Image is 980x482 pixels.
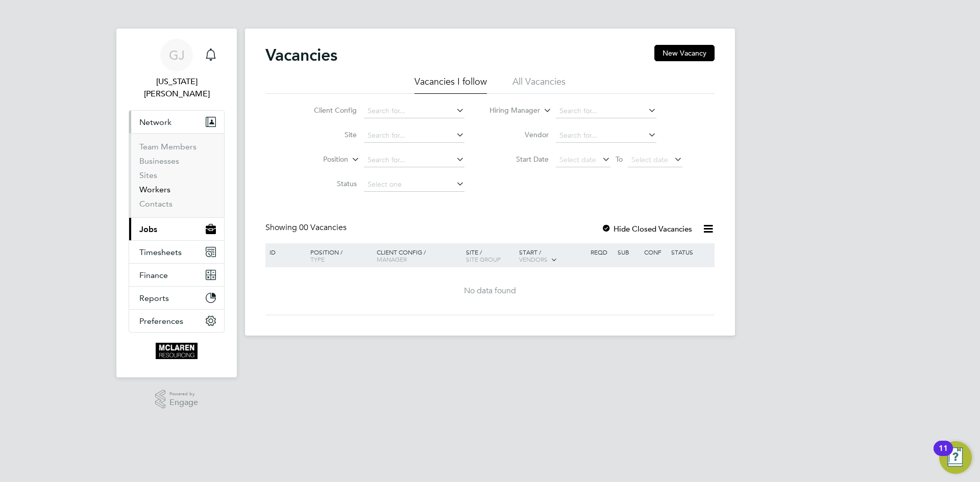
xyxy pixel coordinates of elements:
[642,243,668,261] div: Conf
[265,45,337,65] h2: Vacancies
[615,243,642,261] div: Sub
[517,243,588,269] div: Start /
[139,247,182,257] span: Timesheets
[559,155,596,164] span: Select date
[129,264,224,286] button: Finance
[364,104,464,118] input: Search for...
[139,170,157,180] a: Sites
[139,316,183,326] span: Preferences
[512,75,566,94] li: All Vacancies
[364,153,464,167] input: Search for...
[139,293,169,303] span: Reports
[139,199,173,209] a: Contacts
[139,156,179,166] a: Businesses
[267,243,303,261] div: ID
[939,448,948,462] div: 11
[364,177,464,192] input: Select one
[129,111,224,133] button: Network
[169,390,198,398] span: Powered by
[129,343,225,359] a: Go to home page
[481,106,540,116] label: Hiring Manager
[139,117,171,127] span: Network
[310,255,325,263] span: Type
[156,343,197,359] img: mclaren-logo-retina.png
[298,130,357,139] label: Site
[364,129,464,143] input: Search for...
[129,241,224,263] button: Timesheets
[588,243,615,261] div: Reqd
[139,142,197,151] a: Team Members
[377,255,407,263] span: Manager
[612,153,626,166] span: To
[519,255,548,263] span: Vendors
[169,398,198,407] span: Engage
[556,129,656,143] input: Search for...
[299,222,347,233] span: 00 Vacancies
[463,243,517,268] div: Site /
[374,243,463,268] div: Client Config /
[129,133,224,217] div: Network
[303,243,374,268] div: Position /
[490,130,549,139] label: Vendor
[631,155,668,164] span: Select date
[129,218,224,240] button: Jobs
[139,185,170,194] a: Workers
[265,222,349,233] div: Showing
[939,441,972,474] button: Open Resource Center, 11 new notifications
[289,155,348,165] label: Position
[139,224,157,234] span: Jobs
[669,243,713,261] div: Status
[129,39,225,100] a: GJ[US_STATE][PERSON_NAME]
[414,75,487,94] li: Vacancies I follow
[129,287,224,309] button: Reports
[490,155,549,164] label: Start Date
[155,390,199,409] a: Powered byEngage
[139,270,168,280] span: Finance
[298,106,357,115] label: Client Config
[267,286,713,296] div: No data found
[466,255,501,263] span: Site Group
[129,310,224,332] button: Preferences
[169,48,185,62] span: GJ
[116,29,237,377] nav: Main navigation
[298,179,357,188] label: Status
[129,75,225,100] span: Georgia Jesson
[556,104,656,118] input: Search for...
[654,45,715,61] button: New Vacancy
[601,224,692,234] label: Hide Closed Vacancies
